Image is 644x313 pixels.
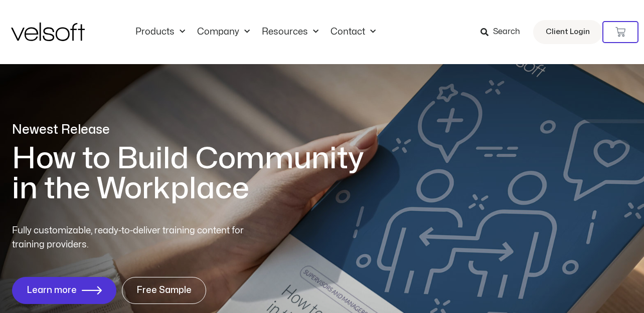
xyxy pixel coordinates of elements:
a: Free Sample [122,277,206,304]
a: Search [480,24,527,41]
h1: How to Build Community in the Workplace [12,144,378,204]
a: ProductsMenu Toggle [129,27,191,38]
span: Learn more [27,285,77,295]
a: ResourcesMenu Toggle [256,27,325,38]
p: Newest Release [12,121,378,139]
p: Fully customizable, ready-to-deliver training content for training providers. [12,224,262,252]
a: Client Login [533,20,602,44]
nav: Menu [129,27,382,38]
a: CompanyMenu Toggle [191,27,256,38]
a: ContactMenu Toggle [325,27,382,38]
span: Free Sample [136,285,192,295]
span: Search [493,26,520,39]
a: Learn more [12,277,116,304]
span: Client Login [546,26,590,39]
img: Velsoft Training Materials [11,23,85,41]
